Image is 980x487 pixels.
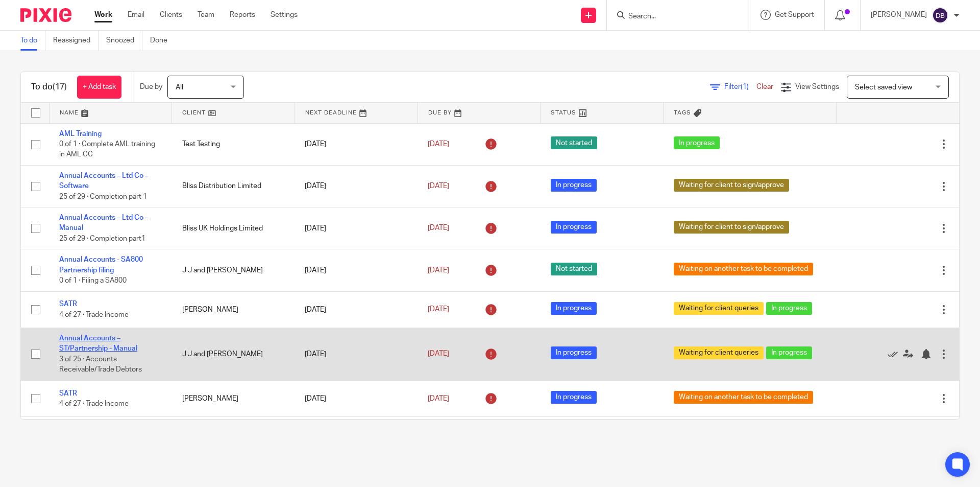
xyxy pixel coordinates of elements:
[172,380,295,416] td: [PERSON_NAME]
[53,83,67,91] span: (17)
[428,182,449,190] span: [DATE]
[172,291,295,328] td: [PERSON_NAME]
[775,11,814,18] span: Get Support
[271,10,298,20] a: Settings
[172,417,295,458] td: [PERSON_NAME]
[295,249,418,291] td: [DATE]
[59,256,143,273] a: Annual Accounts - SA800 Partnership filing
[172,207,295,249] td: Bliss UK Holdings Limited
[106,31,142,51] a: Snoozed
[674,263,813,275] span: Waiting on another task to be completed
[295,207,418,249] td: [DATE]
[428,395,449,402] span: [DATE]
[20,31,45,51] a: To do
[551,179,597,192] span: In progress
[428,351,449,358] span: [DATE]
[150,31,175,51] a: Done
[295,328,418,381] td: [DATE]
[94,10,112,20] a: Work
[295,417,418,458] td: [DATE]
[627,12,719,21] input: Search
[59,390,77,397] a: SATR
[871,10,927,20] p: [PERSON_NAME]
[128,10,144,20] a: Email
[160,10,182,20] a: Clients
[31,82,67,92] h1: To do
[59,400,129,407] span: 4 of 27 · Trade Income
[674,221,789,234] span: Waiting for client to sign/approve
[428,225,449,232] span: [DATE]
[855,84,912,91] span: Select saved view
[756,83,773,90] a: Clear
[59,130,102,137] a: AML Training
[77,76,121,99] a: + Add task
[198,10,214,20] a: Team
[551,391,597,404] span: In progress
[428,141,449,148] span: [DATE]
[795,83,839,90] span: View Settings
[59,300,77,308] a: SATR
[59,356,142,374] span: 3 of 25 · Accounts Receivable/Trade Debtors
[172,328,295,381] td: J J and [PERSON_NAME]
[59,214,148,231] a: Annual Accounts – Ltd Co - Manual
[674,179,789,192] span: Waiting for client to sign/approve
[172,249,295,291] td: J J and [PERSON_NAME]
[172,165,295,207] td: Bliss Distribution Limited
[741,83,749,90] span: (1)
[295,291,418,328] td: [DATE]
[551,221,597,234] span: In progress
[724,83,756,90] span: Filter
[674,302,764,315] span: Waiting for client queries
[674,346,764,359] span: Waiting for client queries
[140,82,162,92] p: Due by
[674,110,691,115] span: Tags
[551,136,597,149] span: Not started
[295,165,418,207] td: [DATE]
[888,349,903,359] a: Mark as done
[295,380,418,416] td: [DATE]
[230,10,255,20] a: Reports
[59,235,145,242] span: 25 of 29 · Completion part1
[674,136,720,149] span: In progress
[766,302,812,315] span: In progress
[59,172,148,190] a: Annual Accounts – Ltd Co - Software
[53,31,99,51] a: Reassigned
[176,84,183,91] span: All
[59,141,155,158] span: 0 of 1 · Complete AML training in AML CC
[551,346,597,359] span: In progress
[551,302,597,315] span: In progress
[551,263,597,275] span: Not started
[59,335,137,352] a: Annual Accounts – ST/Partnership - Manual
[428,306,449,313] span: [DATE]
[295,123,418,165] td: [DATE]
[172,123,295,165] td: Test Testing
[766,346,812,359] span: In progress
[59,277,127,284] span: 0 of 1 · Filing a SA800
[932,7,948,24] img: svg%3E
[674,391,813,404] span: Waiting on another task to be completed
[59,311,129,318] span: 4 of 27 · Trade Income
[20,8,71,22] img: Pixie
[428,267,449,274] span: [DATE]
[59,193,147,200] span: 25 of 29 · Completion part 1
